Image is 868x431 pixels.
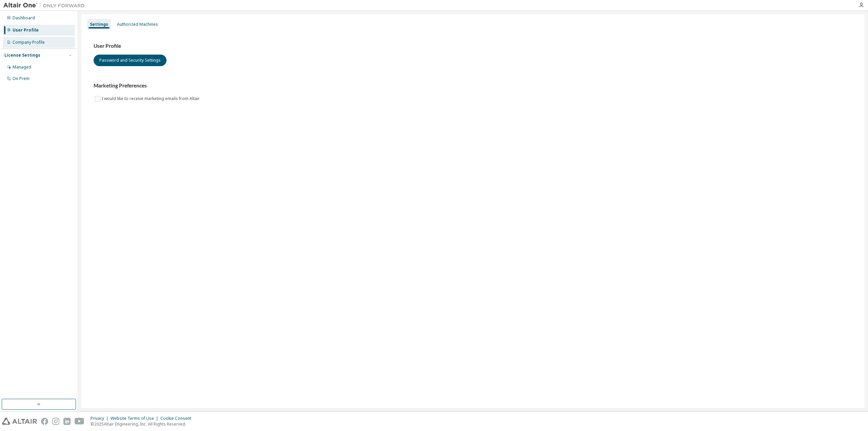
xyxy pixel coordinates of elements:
[4,53,40,58] div: License Settings
[52,418,59,425] img: instagram.svg
[94,43,852,50] h3: User Profile
[13,76,29,81] div: On Prem
[90,22,108,27] div: Settings
[94,82,852,89] h3: Marketing Preferences
[111,416,160,421] div: Website Terms of Use
[3,2,88,9] img: Altair One
[13,64,31,70] div: Managed
[102,95,201,103] label: I would like to receive marketing emails from Altair
[13,15,35,21] div: Dashboard
[13,40,45,45] div: Company Profile
[63,418,71,425] img: linkedin.svg
[75,418,84,425] img: youtube.svg
[117,22,158,27] div: Authorized Machines
[41,418,48,425] img: facebook.svg
[91,421,195,427] p: © 2025 Altair Engineering, Inc. All Rights Reserved.
[160,416,195,421] div: Cookie Consent
[13,27,39,33] div: User Profile
[91,416,111,421] div: Privacy
[94,55,166,66] button: Password and Security Settings
[2,418,37,425] img: altair_logo.svg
